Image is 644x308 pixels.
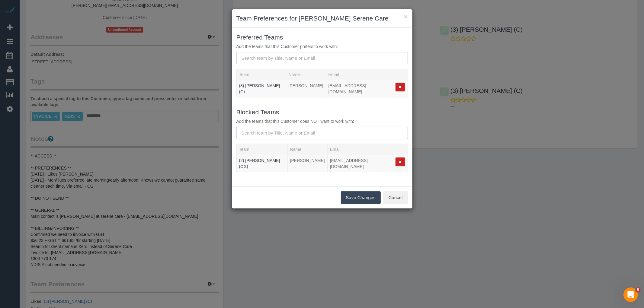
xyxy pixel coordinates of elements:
[236,34,408,41] h3: Preferred Teams
[326,69,393,80] th: Email
[383,191,408,204] button: Cancel
[236,43,408,49] p: Add the teams that this Customer prefers to work with:
[236,69,286,80] th: Team
[236,14,408,23] h3: Team Preferences for [PERSON_NAME] Serene Care
[286,69,326,80] th: Name
[623,287,638,302] iframe: Intercom live chat
[287,144,327,155] th: Name
[236,52,408,64] input: Search team by Title, Name or Email
[287,155,327,172] td: Name
[236,80,286,97] td: Team
[232,9,412,208] sui-modal: Team Preferences for Mary Kamieniarz-Christu Serene Care
[636,287,641,292] span: 5
[236,144,287,155] th: Team
[236,109,408,116] h3: Blocked Teams
[239,83,280,94] a: (3) [PERSON_NAME] (C)
[404,13,408,20] button: ×
[327,144,393,155] th: Email
[341,191,381,204] button: Save Changes
[327,155,393,172] td: Email
[286,80,326,97] td: Name
[236,118,408,124] p: Add the teams that this Customer does NOT want to work with:
[236,127,408,139] input: Search team by Title, Name or Email
[326,80,393,97] td: Email
[239,158,280,169] a: (2) [PERSON_NAME] (CG)
[236,155,287,172] td: Team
